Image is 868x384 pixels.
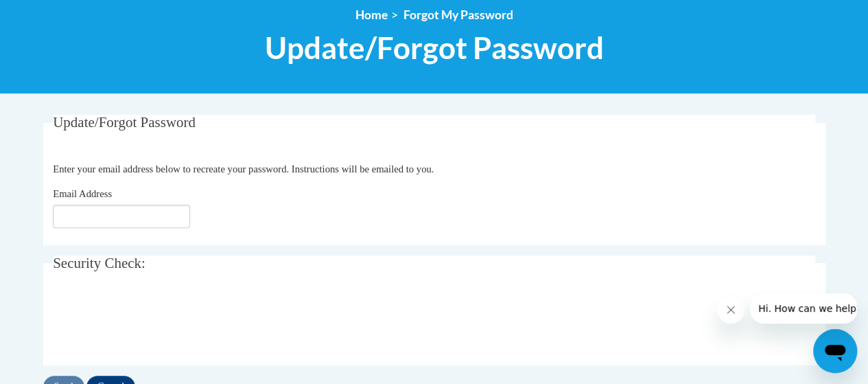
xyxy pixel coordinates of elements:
span: Hi. How can we help? [8,10,111,21]
iframe: reCAPTCHA [53,295,261,348]
iframe: Button to launch messaging window [813,329,857,373]
span: Security Check: [53,255,145,271]
span: Email Address [53,188,112,199]
input: Email [53,205,190,228]
iframe: Close message [717,296,744,324]
span: Forgot My Password [403,8,513,22]
span: Update/Forgot Password [53,114,196,131]
span: Enter your email address below to recreate your password. Instructions will be emailed to you. [53,163,434,174]
span: Update/Forgot Password [265,30,604,66]
iframe: Message from company [750,293,857,324]
a: Home [355,8,388,22]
